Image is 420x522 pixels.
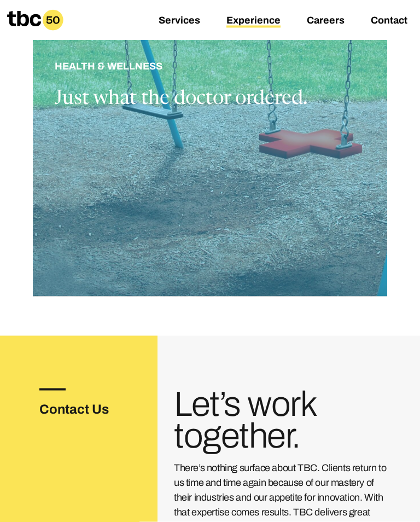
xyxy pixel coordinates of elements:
[371,15,407,28] a: Contact
[159,15,200,28] a: Services
[226,15,281,28] a: Experience
[307,15,345,28] a: Careers
[174,388,387,452] h3: Let’s work together.
[39,399,144,419] h3: Contact Us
